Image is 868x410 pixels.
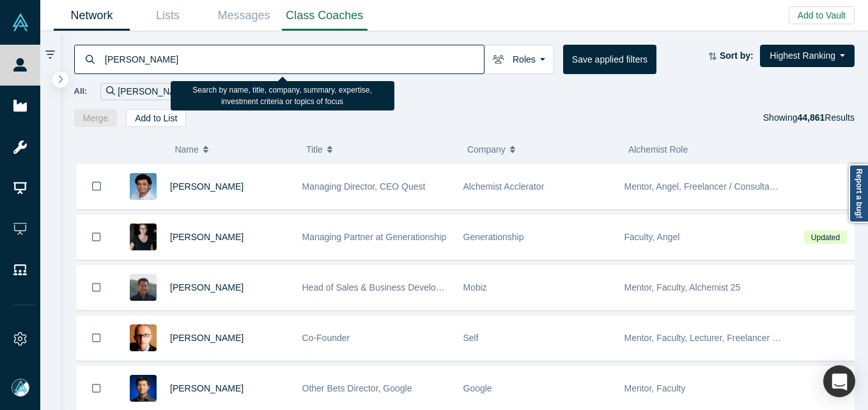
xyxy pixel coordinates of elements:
[170,181,244,192] a: [PERSON_NAME]
[849,164,868,223] a: Report a bug!
[302,333,350,343] span: Co-Founder
[170,333,244,343] a: [PERSON_NAME]
[463,333,479,343] span: Self
[797,112,855,123] span: Results
[720,50,754,61] strong: Sort by:
[130,274,157,301] img: Michael Chang's Profile Image
[789,6,855,24] button: Add to Vault
[100,83,206,100] div: [PERSON_NAME]
[306,136,323,163] span: Title
[760,45,855,67] button: Highest Ranking
[130,224,157,250] img: Rachel Chalmers's Profile Image
[126,109,186,127] button: Add to List
[206,1,282,31] a: Messages
[170,282,244,292] a: [PERSON_NAME]
[54,1,130,31] a: Network
[624,282,741,292] span: Mentor, Faculty, Alchemist 25
[467,136,506,163] span: Company
[74,109,118,127] button: Merge
[628,144,688,155] span: Alchemist Role
[191,84,201,99] button: Remove Filter
[174,136,293,163] button: Name
[12,13,29,31] img: Alchemist Vault Logo
[130,324,157,351] img: Robert Winder's Profile Image
[624,232,680,242] span: Faculty, Angel
[463,383,492,393] span: Google
[302,181,426,192] span: Managing Director, CEO Quest
[130,173,157,200] img: Gnani Palanikumar's Profile Image
[306,136,454,163] button: Title
[302,383,412,393] span: Other Bets Director, Google
[130,375,157,402] img: Steven Kan's Profile Image
[12,379,29,397] img: Mia Scott's Account
[804,231,846,244] span: Updated
[77,164,116,209] button: Bookmark
[77,215,116,259] button: Bookmark
[302,232,447,242] span: Managing Partner at Generationship
[624,383,686,393] span: Mentor, Faculty
[74,85,88,98] span: All:
[130,1,206,31] a: Lists
[282,1,368,31] a: Class Coaches
[484,45,554,74] button: Roles
[77,316,116,360] button: Bookmark
[463,181,545,192] span: Alchemist Acclerator
[763,109,855,127] div: Showing
[170,232,244,242] a: [PERSON_NAME]
[302,282,496,292] span: Head of Sales & Business Development (interim)
[467,136,615,163] button: Company
[104,44,484,74] input: Search by name, title, company, summary, expertise, investment criteria or topics of focus
[563,45,656,74] button: Save applied filters
[797,112,825,123] strong: 44,861
[77,266,116,310] button: Bookmark
[170,383,244,393] a: [PERSON_NAME]
[174,136,198,163] span: Name
[463,282,487,292] span: Mobiz
[463,232,524,242] span: Generationship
